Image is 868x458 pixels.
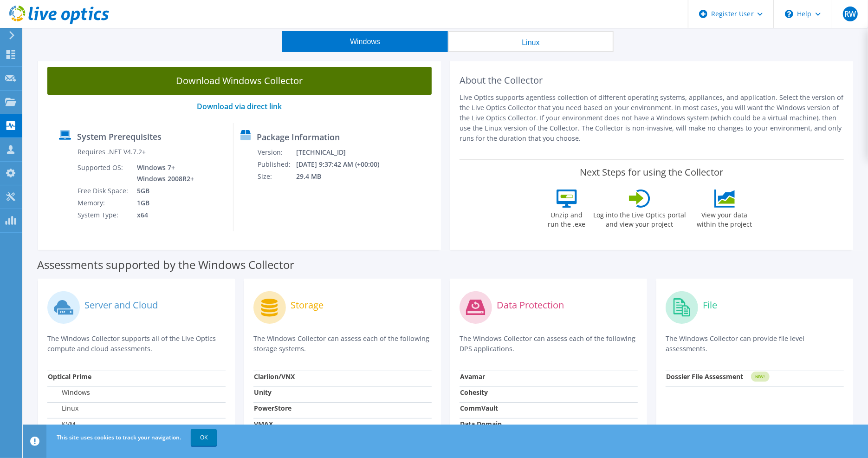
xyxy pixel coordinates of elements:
[666,372,743,381] strong: Dossier File Assessment
[593,208,687,229] label: Log into the Live Optics portal and view your project
[130,162,196,185] td: Windows 7+ Windows 2008R2+
[48,404,78,413] label: Linux
[257,146,296,158] td: Version:
[843,7,858,21] span: RW
[580,167,724,178] label: Next Steps for using the Collector
[460,92,844,144] p: Live Optics supports agentless collection of different operating systems, appliances, and applica...
[130,185,196,197] td: 5GB
[703,301,717,310] label: File
[254,419,273,428] strong: VMAX
[756,374,765,379] tspan: NEW!
[296,158,392,170] td: [DATE] 9:37:42 AM (+00:00)
[254,372,295,381] strong: Clariion/VNX
[77,162,130,185] td: Supported OS:
[785,10,793,18] svg: \n
[57,433,181,441] span: This site uses cookies to track your navigation.
[78,147,146,157] label: Requires .NET V4.7.2+
[191,429,217,446] a: OK
[130,197,196,209] td: 1GB
[448,31,614,52] button: Linux
[257,158,296,170] td: Published:
[257,132,340,142] label: Package Information
[460,404,498,412] strong: CommVault
[130,209,196,221] td: x64
[460,334,638,354] p: The Windows Collector can assess each of the following DPS applications.
[296,170,392,183] td: 29.4 MB
[37,260,294,269] label: Assessments supported by the Windows Collector
[48,419,76,429] label: KVM
[296,146,392,158] td: [TECHNICAL_ID]
[460,372,485,381] strong: Avamar
[77,197,130,209] td: Memory:
[666,334,844,354] p: The Windows Collector can provide file level assessments.
[77,209,130,221] td: System Type:
[77,185,130,197] td: Free Disk Space:
[84,301,158,310] label: Server and Cloud
[253,334,432,354] p: The Windows Collector can assess each of the following storage systems.
[47,334,226,354] p: The Windows Collector supports all of the Live Optics compute and cloud assessments.
[47,67,432,95] a: Download Windows Collector
[282,31,448,52] button: Windows
[48,372,91,381] strong: Optical Prime
[497,301,564,310] label: Data Protection
[691,208,758,229] label: View your data within the project
[460,75,844,86] h2: About the Collector
[254,404,291,412] strong: PowerStore
[48,388,90,397] label: Windows
[77,132,162,141] label: System Prerequisites
[460,388,488,397] strong: Cohesity
[197,101,282,111] a: Download via direct link
[257,170,296,183] td: Size:
[460,419,502,428] strong: Data Domain
[291,301,324,310] label: Storage
[254,388,272,397] strong: Unity
[545,208,588,229] label: Unzip and run the .exe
